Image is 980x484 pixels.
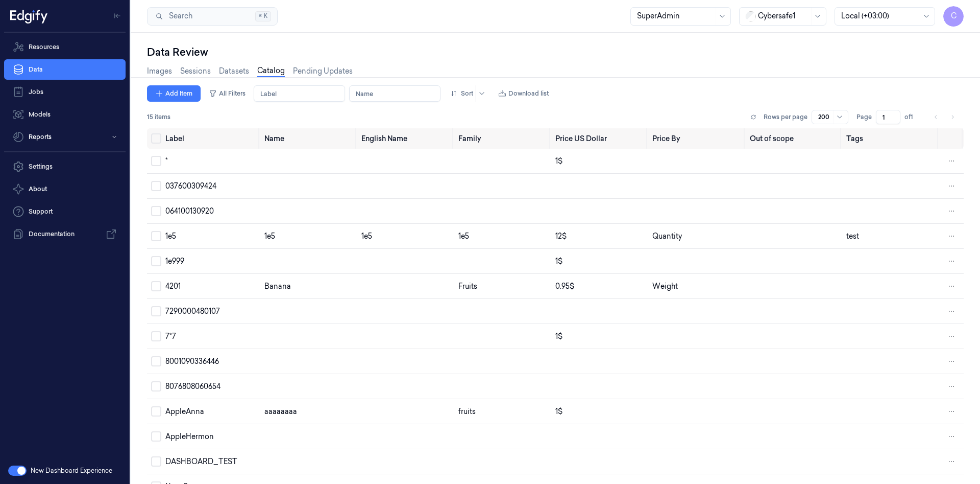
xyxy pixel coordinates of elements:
[551,128,648,149] th: Price US Dollar
[165,382,220,391] span: 8076808060654
[151,156,161,166] button: Select row
[357,128,454,149] th: English Name
[219,66,249,77] a: Datasets
[165,206,214,216] span: 064100130920
[165,11,192,21] span: Search
[165,282,181,291] span: 4201
[652,282,678,291] span: Weight
[151,431,161,442] button: Select row
[165,457,237,466] span: DASHBOARD_TEST
[4,179,126,199] button: About
[764,112,807,122] p: Rows per page
[494,85,553,102] button: Download list
[165,407,204,416] span: AppleAnna
[555,257,562,266] span: 1 $
[147,7,278,26] button: Search⌘K
[151,133,161,144] button: Select all
[4,156,126,177] a: Settings
[151,456,161,467] button: Select row
[846,232,859,241] span: test
[746,128,843,149] th: Out of scope
[151,381,161,391] button: Select row
[904,112,921,122] span: of 1
[147,112,170,122] span: 15 items
[349,85,440,102] input: Name
[293,66,353,77] a: Pending Updates
[4,201,126,222] a: Support
[147,66,172,77] a: Images
[151,181,161,191] button: Select row
[264,282,291,291] span: Banana
[165,181,216,191] span: 037600309424
[361,232,372,241] span: 1e5
[4,104,126,125] a: Models
[165,432,214,441] span: AppleHermon
[856,112,872,122] span: Page
[943,6,964,27] button: C
[205,85,250,102] button: All Filters
[151,331,161,341] button: Select row
[151,281,161,291] button: Select row
[4,59,126,80] a: Data
[151,356,161,366] button: Select row
[147,85,201,102] button: Add Item
[4,127,126,147] button: Reports
[147,45,964,59] div: Data Review
[260,128,358,149] th: Name
[165,307,220,316] span: 7290000480107
[165,257,184,266] span: 1e999
[842,128,939,149] th: Tags
[151,231,161,241] button: Select row
[165,232,176,241] span: 1e5
[151,306,161,316] button: Select row
[4,224,126,244] a: Documentation
[648,128,745,149] th: Price By
[151,406,161,417] button: Select row
[109,8,126,24] button: Toggle Navigation
[264,232,275,241] span: 1e5
[652,232,682,241] span: Quantity
[458,282,477,291] span: Fruits
[151,206,161,216] button: Select row
[4,37,126,57] a: Resources
[555,332,562,341] span: 1 $
[254,85,345,102] input: Label
[161,128,260,149] th: Label
[264,407,297,416] span: aaaaaaaa
[454,128,551,149] th: Family
[458,232,469,241] span: 1e5
[555,282,574,291] span: 0.95 $
[4,82,126,102] a: Jobs
[151,256,161,266] button: Select row
[165,357,219,366] span: 8001090336446
[257,65,285,77] a: Catalog
[929,110,960,124] nav: pagination
[555,156,562,166] span: 1 $
[555,232,567,241] span: 12 $
[180,66,211,77] a: Sessions
[555,407,562,416] span: 1 $
[458,407,476,416] span: fruits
